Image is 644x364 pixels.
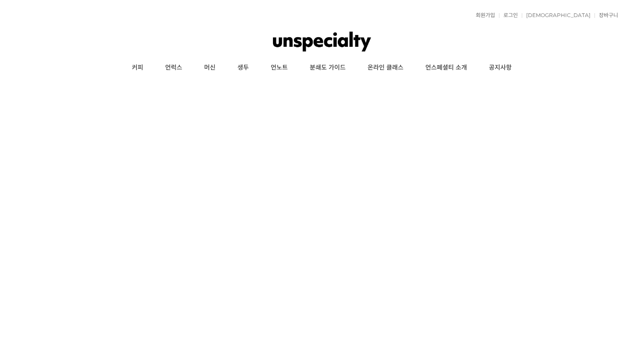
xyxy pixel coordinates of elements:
a: 언노트 [260,57,299,79]
a: 회원가입 [471,13,495,18]
a: 온라인 클래스 [357,57,414,79]
a: 언스페셜티 소개 [414,57,478,79]
a: 로그인 [499,13,518,18]
a: 머신 [193,57,226,79]
a: 생두 [226,57,260,79]
a: 공지사항 [478,57,523,79]
a: 분쇄도 가이드 [299,57,357,79]
a: 언럭스 [154,57,193,79]
a: [DEMOGRAPHIC_DATA] [522,13,591,18]
a: 커피 [121,57,154,79]
img: 언스페셜티 몰 [273,28,372,55]
a: 장바구니 [594,13,618,18]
